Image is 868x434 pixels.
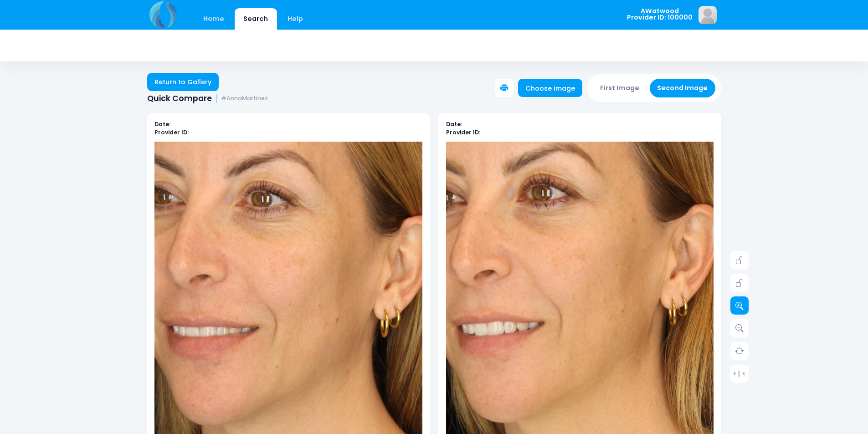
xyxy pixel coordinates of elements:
[650,79,715,97] button: Second Image
[446,120,462,128] b: Date:
[195,8,233,30] a: Home
[221,95,268,102] small: #AnnaMartinez
[730,364,749,383] a: > | <
[446,128,480,136] b: Provider ID:
[593,79,647,97] button: First Image
[154,120,170,128] b: Date:
[154,128,189,136] b: Provider ID:
[518,79,583,97] a: Choose image
[699,6,717,24] img: image
[147,73,219,91] a: Return to Gallery
[627,8,693,21] span: AWatwood Provider ID: 100000
[278,8,312,30] a: Help
[147,94,212,103] span: Quick Compare
[235,8,277,30] a: Search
